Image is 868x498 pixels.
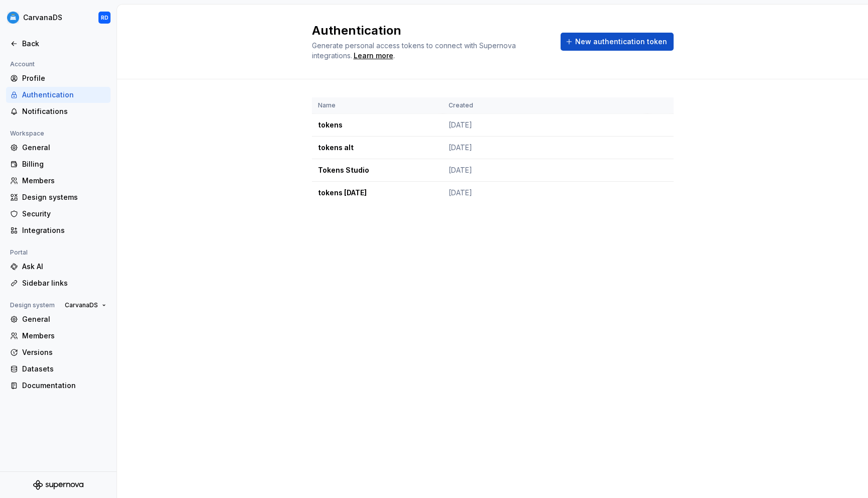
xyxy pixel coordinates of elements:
a: Learn more [354,51,393,61]
td: Tokens Studio [312,159,443,182]
div: Profile [22,73,106,83]
div: General [22,314,106,324]
div: Authentication [22,90,106,100]
a: Profile [6,70,111,86]
div: Integrations [22,225,106,235]
div: Back [22,39,106,49]
a: Sidebar links [6,275,111,291]
button: New authentication token [561,33,674,51]
div: Account [6,58,39,70]
div: Design system [6,299,59,311]
a: Billing [6,156,111,172]
a: Integrations [6,222,111,238]
a: Design systems [6,189,111,205]
a: Versions [6,344,111,360]
img: 385de8ec-3253-4064-8478-e9f485bb8188.png [7,12,19,24]
td: tokens [DATE] [312,182,443,204]
h2: Authentication [312,23,549,39]
span: New authentication token [575,37,667,47]
div: General [22,143,106,153]
div: Notifications [22,106,106,116]
a: Notifications [6,103,111,119]
span: Generate personal access tokens to connect with Supernova integrations. [312,41,518,60]
a: Security [6,206,111,222]
div: Workspace [6,128,48,140]
a: Authentication [6,87,111,103]
div: Members [22,176,106,186]
div: Portal [6,246,32,259]
div: Versions [22,347,106,357]
a: Members [6,173,111,189]
a: General [6,311,111,327]
div: CarvanaDS [23,13,62,23]
div: Security [22,209,106,219]
div: Sidebar links [22,278,106,288]
div: Design systems [22,192,106,202]
a: Back [6,36,111,52]
td: tokens alt [312,137,443,159]
a: Documentation [6,378,111,394]
div: RD [101,14,108,22]
div: Billing [22,159,106,169]
span: . [352,52,395,60]
td: [DATE] [443,182,647,204]
th: Name [312,97,443,114]
a: Members [6,328,111,344]
td: [DATE] [443,137,647,159]
a: General [6,140,111,156]
a: Ask AI [6,259,111,275]
th: Created [443,97,647,114]
td: [DATE] [443,114,647,137]
div: Documentation [22,381,106,391]
td: [DATE] [443,159,647,182]
div: Members [22,331,106,341]
td: tokens [312,114,443,137]
div: Ask AI [22,262,106,272]
svg: Supernova Logo [33,480,83,490]
button: CarvanaDSRD [2,7,115,29]
div: Datasets [22,364,106,374]
span: CarvanaDS [65,301,98,309]
a: Datasets [6,361,111,377]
